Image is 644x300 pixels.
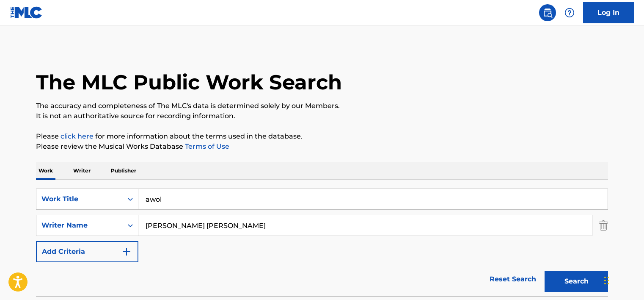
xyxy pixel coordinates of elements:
[564,8,575,18] img: help
[36,162,55,180] p: Work
[539,4,556,21] a: Public Search
[602,259,644,300] iframe: Chat Widget
[602,259,644,300] div: চ্যাট উইজেট
[583,2,634,23] a: Log In
[41,194,118,204] div: Work Title
[599,215,608,236] img: Delete Criterion
[36,131,608,142] p: Please for more information about the terms used in the database.
[36,241,138,262] button: Add Criteria
[604,268,609,293] div: টেনে আনুন
[41,220,118,231] div: Writer Name
[36,142,608,152] p: Please review the Musical Works Database
[10,6,43,19] img: MLC Logo
[542,8,553,18] img: search
[36,111,608,121] p: It is not an authoritative source for recording information.
[561,4,578,21] div: Help
[183,142,229,150] a: Terms of Use
[36,189,608,296] form: Search Form
[545,271,608,292] button: Search
[121,247,132,257] img: 9d2ae6d4665cec9f34b9.svg
[71,162,93,180] p: Writer
[485,270,540,289] a: Reset Search
[108,162,139,180] p: Publisher
[61,132,94,140] a: click here
[36,101,608,111] p: The accuracy and completeness of The MLC's data is determined solely by our Members.
[36,69,342,95] h1: The MLC Public Work Search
